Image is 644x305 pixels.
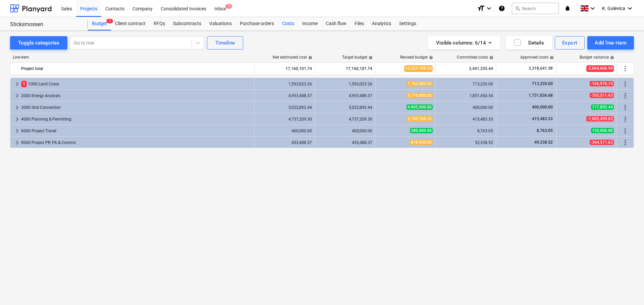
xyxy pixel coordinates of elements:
[562,39,578,47] div: Export
[505,36,552,50] button: Details
[438,129,493,133] div: 8,763.05
[498,4,505,12] i: Knowledge base
[520,55,554,60] div: Approved costs
[205,17,236,30] a: Valuations
[407,116,433,122] span: 5,742,708.33
[438,105,493,110] div: 400,000.00
[21,63,252,74] div: Project total
[590,81,614,86] span: -166,976.74
[428,56,433,60] span: help
[591,128,614,133] span: 120,000.00
[512,3,559,14] button: Search
[215,39,235,47] div: Timeline
[488,56,493,60] span: help
[318,140,372,145] div: 453,488.37
[438,82,493,86] div: 713,220.00
[18,39,59,47] div: Toggle categories
[21,114,252,125] div: 4000 Planning & Permitting
[395,17,420,30] a: Settings
[278,17,298,30] a: Costs
[407,93,433,98] span: 5,719,000.00
[621,139,629,147] span: More actions
[410,128,433,133] span: 280,000.00
[21,102,252,113] div: 3000 Grid Connection
[548,56,554,60] span: help
[88,17,111,30] a: Budget1
[514,39,544,47] div: Details
[257,129,312,133] div: 400,000.00
[106,19,113,23] span: 1
[621,65,629,73] span: More actions
[88,17,111,30] div: Budget
[602,6,625,11] span: K. Gulevica
[407,104,433,110] span: 4,905,000.00
[150,17,169,30] a: RFQs
[621,80,629,88] span: More actions
[515,6,520,11] span: search
[555,36,585,50] button: Export
[10,55,255,60] div: Line-item
[590,93,614,98] span: -765,511.63
[436,39,492,47] div: Visible columns : 6/14
[621,115,629,123] span: More actions
[207,36,243,50] button: Timeline
[438,140,493,145] div: 52,338.52
[528,93,553,98] span: 1,731,836.68
[531,81,553,86] span: 713,220.00
[587,36,634,50] button: Add line-item
[318,117,372,122] div: 4,737,209.30
[351,17,368,30] a: Files
[564,4,571,12] i: notifications
[428,36,500,50] button: Visible columns:6/14
[257,105,312,110] div: 5,022,892.44
[595,39,627,47] div: Add line-item
[236,17,278,30] a: Purchase orders
[13,92,21,100] span: keyboard_arrow_right
[10,36,67,50] button: Toggle categories
[13,139,21,147] span: keyboard_arrow_right
[531,105,553,109] span: 400,000.00
[13,80,21,88] span: keyboard_arrow_right
[318,129,372,133] div: 400,000.00
[322,17,351,30] a: Cash flow
[169,17,205,30] a: Subcontracts
[589,4,597,12] i: keyboard_arrow_down
[536,128,553,133] span: 8,763.05
[621,103,629,111] span: More actions
[410,140,433,145] span: 818,000.00
[13,103,21,111] span: keyboard_arrow_right
[609,56,614,60] span: help
[528,66,553,71] span: 3,318,641.58
[273,55,312,60] div: Net estimated cost
[257,140,312,145] div: 453,488.37
[438,117,493,122] div: 415,483.33
[586,116,614,122] span: -1,005,499.03
[580,55,614,60] div: Budget variance
[318,93,372,98] div: 4,953,488.37
[531,117,553,121] span: 415,483.33
[257,93,312,98] div: 4,953,488.37
[610,273,644,305] iframe: Chat Widget
[111,17,150,30] a: Client contract
[621,92,629,100] span: More actions
[621,127,629,135] span: More actions
[400,55,433,60] div: Revised budget
[368,17,395,30] div: Analytics
[13,115,21,123] span: keyboard_arrow_right
[21,126,252,136] div: 6000 Project Travel
[457,55,493,60] div: Committed costs
[298,17,322,30] a: Income
[438,93,493,98] div: 1,851,450.54
[477,4,485,12] i: format_size
[591,104,614,110] span: 117,892.44
[318,82,372,86] div: 1,593,023.26
[257,63,312,74] div: 17,160,101.74
[626,4,634,12] i: keyboard_arrow_down
[404,65,433,72] span: 19,224,708.33
[21,81,27,87] span: 1
[590,140,614,145] span: -364,511.63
